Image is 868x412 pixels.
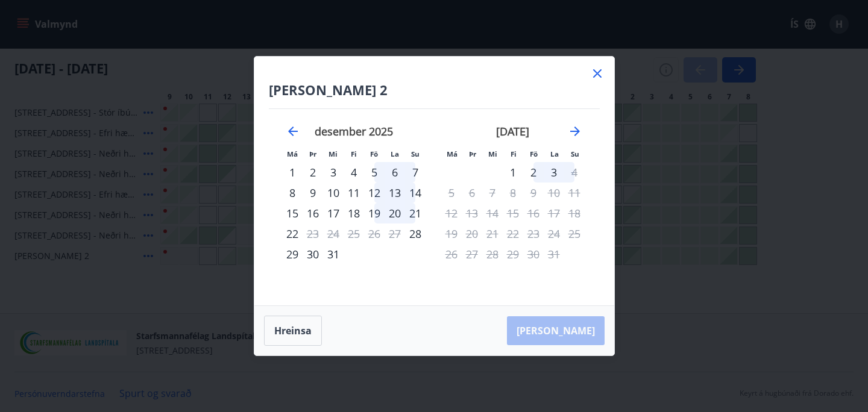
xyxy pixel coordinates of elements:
[503,203,523,223] td: Not available. fimmtudagur, 15. janúar 2026
[323,162,344,183] td: Choose miðvikudagur, 3. desember 2025 as your check-in date. It’s available.
[405,203,426,223] div: 21
[503,162,523,183] div: 1
[303,203,323,223] td: Choose þriðjudagur, 16. desember 2025 as your check-in date. It’s available.
[385,203,405,223] td: Choose laugardagur, 20. desember 2025 as your check-in date. It’s available.
[282,244,303,264] div: 29
[488,149,497,158] small: Mi
[323,183,344,203] td: Choose miðvikudagur, 10. desember 2025 as your check-in date. It’s available.
[344,162,364,183] td: Choose fimmtudagur, 4. desember 2025 as your check-in date. It’s available.
[344,223,364,244] td: Not available. fimmtudagur, 25. desember 2025
[344,183,364,203] div: 11
[282,203,303,223] div: 15
[503,183,523,203] td: Not available. fimmtudagur, 8. janúar 2026
[544,162,564,183] div: 3
[282,162,303,183] td: Choose mánudagur, 1. desember 2025 as your check-in date. It’s available.
[303,183,323,203] td: Choose þriðjudagur, 9. desember 2025 as your check-in date. It’s available.
[323,203,344,223] div: 17
[441,203,462,223] td: Not available. mánudagur, 12. janúar 2026
[287,149,298,158] small: Má
[364,203,385,223] td: Choose föstudagur, 19. desember 2025 as your check-in date. It’s available.
[282,203,303,223] td: Choose mánudagur, 15. desember 2025 as your check-in date. It’s available.
[523,183,544,203] td: Not available. föstudagur, 9. janúar 2026
[405,183,426,203] div: 14
[269,81,600,99] h4: [PERSON_NAME] 2
[303,162,323,183] td: Choose þriðjudagur, 2. desember 2025 as your check-in date. It’s available.
[364,162,385,183] div: 5
[523,223,544,244] td: Not available. föstudagur, 23. janúar 2026
[523,203,544,223] td: Not available. föstudagur, 16. janúar 2026
[364,162,385,183] td: Choose föstudagur, 5. desember 2025 as your check-in date. It’s available.
[544,223,564,244] td: Not available. laugardagur, 24. janúar 2026
[482,183,503,203] td: Not available. miðvikudagur, 7. janúar 2026
[530,149,538,158] small: Fö
[282,244,303,264] td: Choose mánudagur, 29. desember 2025 as your check-in date. It’s available.
[303,223,323,244] td: Not available. þriðjudagur, 23. desember 2025
[523,162,544,183] div: 2
[447,149,458,158] small: Má
[282,223,303,244] div: 22
[564,162,585,183] div: Aðeins útritun í boði
[405,162,426,183] td: Choose sunnudagur, 7. desember 2025 as your check-in date. It’s available.
[370,149,378,158] small: Fö
[411,149,420,158] small: Su
[385,162,405,183] div: 6
[405,223,426,244] td: Choose sunnudagur, 28. desember 2025 as your check-in date. It’s available.
[503,244,523,264] td: Not available. fimmtudagur, 29. janúar 2026
[344,183,364,203] td: Choose fimmtudagur, 11. desember 2025 as your check-in date. It’s available.
[323,183,344,203] div: 10
[441,244,462,264] td: Not available. mánudagur, 26. janúar 2026
[364,223,385,244] td: Not available. föstudagur, 26. desember 2025
[544,244,564,264] td: Not available. laugardagur, 31. janúar 2026
[441,223,462,244] td: Not available. mánudagur, 19. janúar 2026
[323,244,344,264] td: Choose miðvikudagur, 31. desember 2025 as your check-in date. It’s available.
[364,203,385,223] div: 19
[462,223,482,244] td: Not available. þriðjudagur, 20. janúar 2026
[462,203,482,223] td: Not available. þriðjudagur, 13. janúar 2026
[364,183,385,203] div: 12
[568,124,582,139] div: Move forward to switch to the next month.
[496,124,529,139] strong: [DATE]
[282,162,303,183] div: 1
[286,124,300,139] div: Move backward to switch to the previous month.
[564,203,585,223] td: Not available. sunnudagur, 18. janúar 2026
[462,244,482,264] td: Not available. þriðjudagur, 27. janúar 2026
[405,162,426,183] div: 7
[315,124,393,139] strong: desember 2025
[344,203,364,223] td: Choose fimmtudagur, 18. desember 2025 as your check-in date. It’s available.
[385,183,405,203] div: 13
[544,162,564,183] td: Choose laugardagur, 3. janúar 2026 as your check-in date. It’s available.
[323,162,344,183] div: 3
[405,223,426,244] div: Aðeins innritun í boði
[282,183,303,203] div: 8
[282,223,303,244] td: Choose mánudagur, 22. desember 2025 as your check-in date. It’s available.
[269,109,600,291] div: Calendar
[351,149,357,158] small: Fi
[564,162,585,183] td: Not available. sunnudagur, 4. janúar 2026
[303,162,323,183] div: 2
[564,223,585,244] td: Not available. sunnudagur, 25. janúar 2026
[503,223,523,244] td: Not available. fimmtudagur, 22. janúar 2026
[309,149,316,158] small: Þr
[364,183,385,203] td: Choose föstudagur, 12. desember 2025 as your check-in date. It’s available.
[441,183,462,203] td: Not available. mánudagur, 5. janúar 2026
[469,149,476,158] small: Þr
[323,244,344,264] div: 31
[462,183,482,203] td: Not available. þriðjudagur, 6. janúar 2026
[323,203,344,223] td: Choose miðvikudagur, 17. desember 2025 as your check-in date. It’s available.
[329,149,338,158] small: Mi
[511,149,517,158] small: Fi
[385,183,405,203] td: Choose laugardagur, 13. desember 2025 as your check-in date. It’s available.
[303,244,323,264] div: 30
[385,223,405,244] td: Not available. laugardagur, 27. desember 2025
[344,203,364,223] div: 18
[282,183,303,203] td: Choose mánudagur, 8. desember 2025 as your check-in date. It’s available.
[385,162,405,183] td: Choose laugardagur, 6. desember 2025 as your check-in date. It’s available.
[391,149,399,158] small: La
[544,183,564,203] td: Not available. laugardagur, 10. janúar 2026
[323,223,344,244] td: Not available. miðvikudagur, 24. desember 2025
[503,162,523,183] td: Choose fimmtudagur, 1. janúar 2026 as your check-in date. It’s available.
[385,203,405,223] div: 20
[303,223,323,244] div: Aðeins útritun í boði
[303,244,323,264] td: Choose þriðjudagur, 30. desember 2025 as your check-in date. It’s available.
[482,244,503,264] td: Not available. miðvikudagur, 28. janúar 2026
